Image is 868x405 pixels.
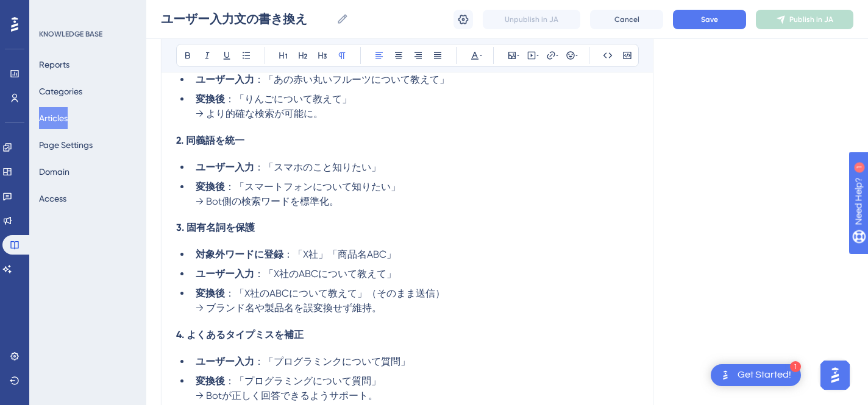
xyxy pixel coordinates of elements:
[254,161,381,173] span: ：「スマホのこと知りたい」
[283,248,396,260] span: ：「X社」「商品名ABC」
[39,80,82,102] button: Categories
[225,375,381,387] span: ：「プログラミングについて質問」
[225,93,352,105] span: ：「りんごについて教えて」
[254,74,449,85] span: ：「あの赤い丸いフルーツについて教えて」
[590,10,663,29] button: Cancel
[756,10,853,29] button: Publish in JA
[225,181,400,192] span: ：「スマートフォンについて知りたい」
[738,368,791,382] div: Get Started!
[39,54,69,76] button: Reports
[176,135,244,146] strong: 2. 同義語を統一
[789,15,833,24] span: Publish in JA
[254,356,410,367] span: ：「プログラミンクについて質問」
[85,6,88,16] div: 1
[29,3,76,18] span: Need Help?
[176,329,304,340] strong: 4. よくあるタイプミスを補正
[196,108,323,119] span: → より的確な検索が可能に。
[196,161,254,173] strong: ユーザー入力
[196,181,225,192] strong: 変換後
[39,29,102,39] div: KNOWLEDGE BASE
[225,287,445,299] span: ：「X社のABCについて教えて」（そのまま送信）
[505,15,558,24] span: Unpublish in JA
[196,93,225,105] strong: 変換後
[39,134,93,156] button: Page Settings
[817,357,853,393] iframe: UserGuiding AI Assistant Launcher
[483,10,580,29] button: Unpublish in JA
[718,368,733,382] img: launcher-image-alternative-text
[196,302,382,314] span: → ブランド名や製品名を誤変換せず維持。
[701,15,718,24] span: Save
[196,356,254,367] strong: ユーザー入力
[254,268,396,280] span: ：「X社のABCについて教えて」
[196,195,339,207] span: → Bot側の検索ワードを標準化。
[673,10,746,29] button: Save
[39,107,68,129] button: Articles
[196,268,254,280] strong: ユーザー入力
[711,364,801,386] div: Open Get Started! checklist, remaining modules: 1
[196,390,378,401] span: → Botが正しく回答できるようサポート。
[161,10,332,27] input: Article Name
[196,375,225,387] strong: 変換後
[614,15,639,24] span: Cancel
[176,222,255,233] strong: 3. 固有名詞を保護
[196,287,225,299] strong: 変換後
[196,248,283,260] strong: 対象外ワードに登録
[39,188,66,210] button: Access
[39,161,69,183] button: Domain
[196,74,254,85] strong: ユーザー入力
[790,361,801,372] div: 1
